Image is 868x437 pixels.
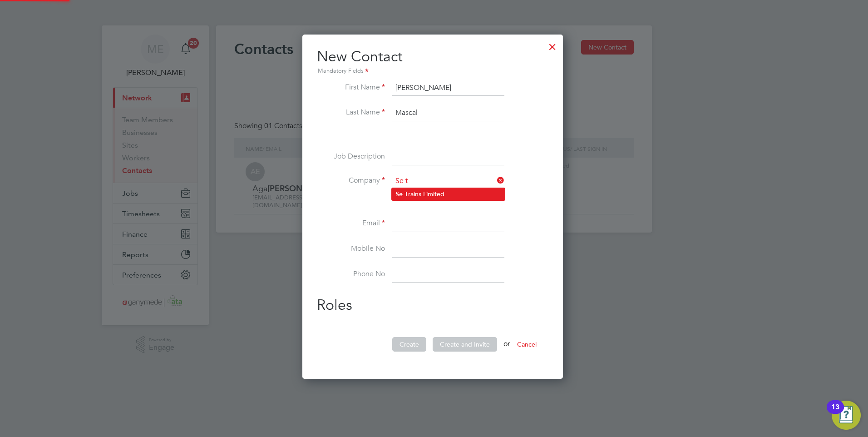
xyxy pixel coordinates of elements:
[317,218,385,228] label: Email
[317,244,385,253] label: Mobile No
[317,66,548,76] div: Mandatory Fields
[317,47,548,76] h2: New Contact
[317,176,385,185] label: Company
[317,83,385,92] label: First Name
[392,337,426,352] button: Create
[433,337,497,352] button: Create and Invite
[317,269,385,279] label: Phone No
[832,401,861,430] button: Open Resource Center, 13 new notifications
[392,174,504,188] input: Search for...
[317,337,548,361] li: or
[510,337,544,352] button: Cancel
[404,190,408,198] b: T
[831,407,839,419] div: 13
[317,108,385,117] label: Last Name
[392,188,505,200] li: rains Limited
[317,152,385,161] label: Job Description
[317,296,548,315] h2: Roles
[395,190,403,198] b: Se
